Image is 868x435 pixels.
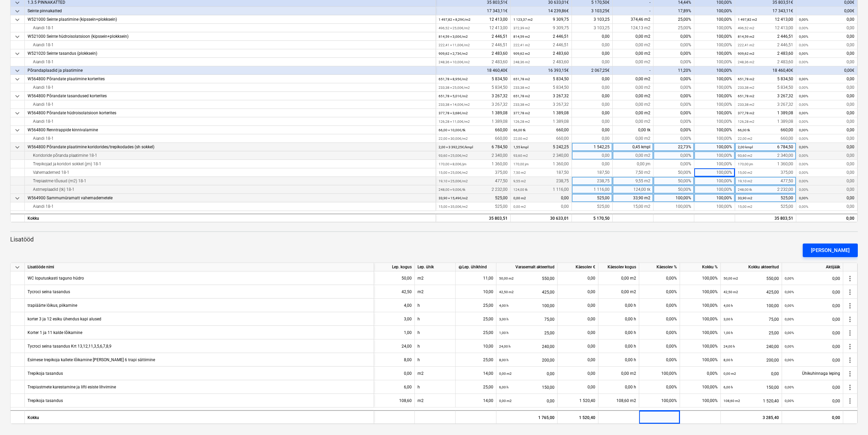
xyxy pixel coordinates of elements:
[513,60,530,64] small: 248,36 m2
[738,26,754,30] small: 496,52 m2
[13,16,21,24] span: keyboard_arrow_down
[738,92,793,100] div: 3 267,32
[846,397,854,405] span: more_vert
[653,126,694,134] div: 0,00%
[415,326,456,339] div: h
[572,58,613,66] div: 0,00
[415,353,456,367] div: h
[846,274,854,283] span: more_vert
[694,66,735,75] div: 100,00%
[572,41,613,49] div: 0,00
[439,58,508,66] div: 2 483,60
[513,94,530,98] small: 651,78 m2
[439,100,508,109] div: 3 267,32
[572,126,613,134] div: 0,00
[28,100,433,109] div: Aiandi 18-1
[694,194,735,202] div: 100,00%
[13,109,21,117] span: keyboard_arrow_down
[799,86,808,89] small: 0,00%
[799,15,854,24] div: 0,00
[513,103,530,106] small: 233,38 m2
[28,117,433,126] div: Aiandi 18-1
[846,302,854,310] span: more_vert
[738,49,793,58] div: 2 483,60
[653,143,694,151] div: 22,73%
[846,370,854,378] span: more_vert
[598,271,639,285] div: 0,00 m2
[694,177,735,185] div: 100,00%
[694,92,735,100] div: 100,00%
[598,299,639,312] div: 0,00 h
[558,263,598,271] div: Käesolev €
[799,94,808,98] small: 0,00%
[511,66,572,75] div: 16 393,15€
[639,312,680,326] div: 0,00%
[799,75,854,83] div: 0,00
[653,75,694,83] div: 0,00%
[572,151,613,160] div: 0,00
[694,160,735,168] div: 100,00%
[613,160,653,168] div: 0,00 jm
[513,86,530,89] small: 233,38 m2
[13,126,21,134] span: keyboard_arrow_down
[639,263,680,271] div: Käesolev %
[439,75,508,83] div: 5 834,50
[613,83,653,92] div: 0,00 m2
[439,77,468,81] small: 651,78 × 8,95€ / m2
[513,58,569,66] div: 2 483,60
[439,41,508,49] div: 2 446,51
[738,24,793,32] div: 12 413,00
[694,41,735,49] div: 100,00%
[439,109,508,117] div: 1 389,08
[613,143,653,151] div: 0,45 kmpl
[28,49,433,58] div: W521020 Seinte tasandus (plokksein)
[653,83,694,92] div: 0,00%
[513,92,569,100] div: 3 267,32
[653,151,694,160] div: 0,00%
[653,168,694,177] div: 50,00%
[13,50,21,58] span: keyboard_arrow_down
[799,77,808,81] small: 0,00%
[735,7,796,15] div: 17 343,11€
[738,77,754,81] small: 651,78 m2
[639,394,680,407] div: 100,00%
[738,18,757,21] small: 1 497,82 m2
[28,92,433,100] div: W564800 Põrandate tasandused korterites
[613,58,653,66] div: 0,00 m2
[694,126,735,134] div: 100,00%
[738,111,754,115] small: 377,78 m2
[513,35,530,38] small: 814,59 m2
[653,109,694,117] div: 0,00%
[653,134,694,143] div: 0,00%
[572,83,613,92] div: 0,00
[782,410,843,424] div: 0,00
[694,24,735,32] div: 100,00%
[613,15,653,24] div: 374,46 m2
[496,263,558,271] div: Varasemalt akteeritud
[653,92,694,100] div: 0,00%
[811,246,850,255] div: [PERSON_NAME]
[572,109,613,117] div: 0,00
[598,353,639,367] div: 0,00 h
[639,353,680,367] div: 0,00%
[513,41,569,49] div: 2 446,51
[513,111,530,115] small: 377,78 m2
[572,92,613,100] div: 0,00
[639,339,680,353] div: 0,00%
[694,117,735,126] div: 100,00%
[680,367,721,380] div: 0,00%
[572,15,613,24] div: 3 103,25
[572,66,613,75] div: 2 067,25€
[439,35,468,38] small: 814,59 × 3,00€ / m2
[513,77,530,81] small: 651,78 m2
[799,41,854,49] div: 0,00
[653,32,694,41] div: 0,00%
[415,285,456,299] div: m2
[598,263,639,271] div: Käesolev kogus
[439,24,508,32] div: 12 413,00
[598,326,639,339] div: 0,00 h
[513,18,533,21] small: 1 123,37 m2
[25,214,436,222] div: Kokku
[28,109,433,117] div: W564800 Põrandate hüdroisolatsioon korterites
[513,43,530,47] small: 222,41 m2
